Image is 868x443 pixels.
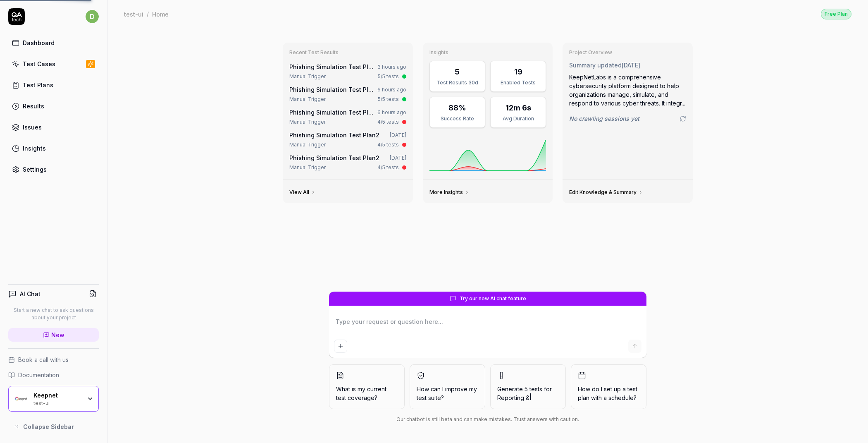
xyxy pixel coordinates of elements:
a: Test Plans [8,77,99,93]
div: Settings [23,165,47,174]
div: Home [152,10,169,18]
a: Edit Knowledge & Summary [569,189,643,196]
div: 5/5 tests [378,96,399,103]
a: Dashboard [8,35,99,51]
h4: AI Chat [20,290,41,298]
span: d [86,10,99,23]
a: New [8,328,99,342]
button: What is my current test coverage? [329,364,405,409]
div: KeepNetLabs is a comprehensive cybersecurity platform designed to help organizations manage, simu... [569,73,686,108]
a: More Insights [429,189,470,196]
div: 4/5 tests [377,164,399,171]
a: Phishing Simulation Test Plan2 [289,63,379,70]
div: test-ui [124,10,143,18]
div: 4/5 tests [377,141,399,148]
div: Manual Trigger [289,141,326,148]
a: Phishing Simulation Test Plan2 [289,132,379,139]
div: Test Plans [23,81,53,89]
button: d [86,8,99,25]
span: Generate 5 tests for [497,385,559,402]
div: 12m 6s [506,102,531,113]
h3: Recent Test Results [289,49,406,56]
time: 6 hours ago [377,86,406,93]
span: How can I improve my test suite? [417,385,478,402]
time: [DATE] [390,155,406,161]
div: Avg Duration [496,115,541,122]
a: Phishing Simulation Test Plan2 [289,154,379,161]
div: Test Results 30d [435,79,480,86]
div: Manual Trigger [289,96,326,103]
a: Documentation [8,371,99,379]
span: Try our new AI chat feature [460,295,526,302]
a: Settings [8,161,99,177]
button: How do I set up a test plan with a schedule? [571,364,646,409]
div: 88% [448,102,466,113]
div: Manual Trigger [289,164,326,171]
div: / [147,10,149,18]
a: Phishing Simulation Test Plan23 hours agoManual Trigger5/5 tests [288,61,408,82]
a: Test Cases [8,56,99,72]
time: [DATE] [390,132,406,138]
div: Test Cases [23,60,55,68]
a: Phishing Simulation Test Plan2[DATE]Manual Trigger4/5 tests [288,152,408,173]
a: Phishing Simulation Test Plan2 [289,86,379,93]
span: What is my current test coverage? [336,385,398,402]
div: 5 [455,66,460,77]
span: No crawling sessions yet [569,114,639,123]
a: Phishing Simulation Test Plan26 hours agoManual Trigger5/5 tests [288,84,408,105]
button: How can I improve my test suite? [410,364,485,409]
a: Phishing Simulation Test Plan2 [289,109,379,116]
div: 5/5 tests [378,73,399,80]
button: Collapse Sidebar [8,418,99,435]
a: Issues [8,119,99,135]
time: 6 hours ago [377,109,406,115]
div: Manual Trigger [289,73,326,80]
div: Enabled Tests [496,79,541,86]
div: Results [23,102,44,110]
span: Book a call with us [18,355,69,364]
a: Insights [8,140,99,156]
a: Phishing Simulation Test Plan26 hours agoManual Trigger4/5 tests [288,106,408,127]
button: Keepnet LogoKeepnettest-ui [8,386,99,412]
a: Results [8,98,99,114]
div: Success Rate [435,115,480,122]
div: Manual Trigger [289,118,326,126]
div: Free Plan [821,9,851,19]
button: Generate 5 tests forReporting & [490,364,566,409]
button: Free Plan [821,8,851,19]
img: Keepnet Logo [14,391,29,406]
div: Insights [23,144,46,153]
time: [DATE] [622,62,640,69]
span: Collapse Sidebar [23,422,74,431]
div: test-ui [33,399,81,406]
span: How do I set up a test plan with a schedule? [578,385,639,402]
div: 4/5 tests [377,118,399,126]
a: Go to crawling settings [680,115,686,122]
h3: Project Overview [569,49,686,56]
span: Summary updated [569,62,622,69]
a: Book a call with us [8,355,99,364]
div: Our chatbot is still beta and can make mistakes. Trust answers with caution. [329,416,646,423]
h3: Insights [429,49,546,56]
a: Phishing Simulation Test Plan2[DATE]Manual Trigger4/5 tests [288,129,408,150]
a: View All [289,189,316,196]
span: New [51,330,64,339]
div: Issues [23,123,42,132]
div: 19 [514,66,522,77]
div: Keepnet [33,392,81,399]
p: Start a new chat to ask questions about your project [8,307,99,321]
time: 3 hours ago [377,64,406,70]
div: Dashboard [23,38,55,47]
span: Documentation [18,371,59,379]
span: Reporting & [497,394,529,401]
button: Add attachment [334,340,347,353]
